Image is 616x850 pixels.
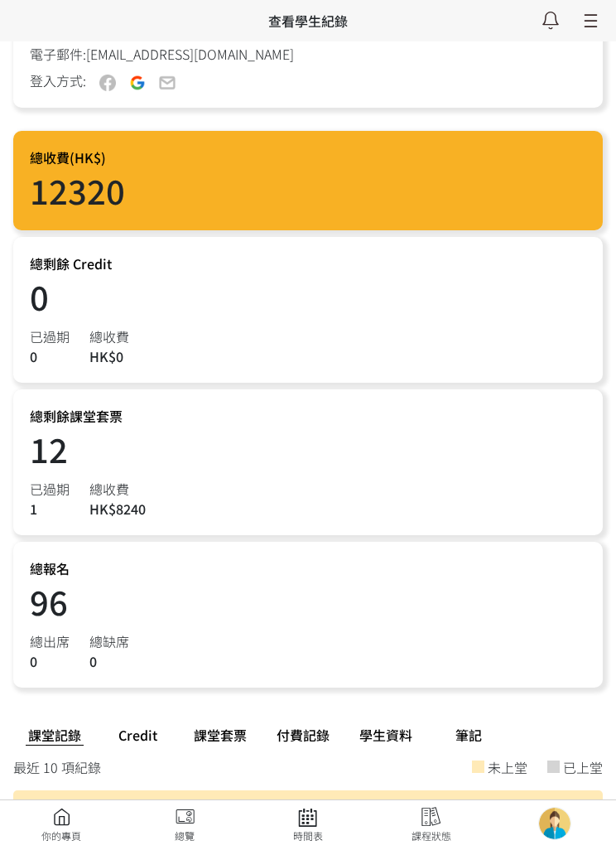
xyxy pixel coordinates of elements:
[30,147,125,167] h3: 總收費(HK$)
[13,721,96,749] div: 課堂記錄
[13,757,101,777] div: 最近 10 項紀錄
[268,11,348,31] h3: 查看學生紀錄
[30,280,129,313] h1: 0
[96,721,179,749] div: Credit
[89,499,146,519] div: HK$8240
[427,721,510,749] div: 筆記
[30,651,70,671] div: 0
[89,631,129,651] div: 總缺席
[129,75,146,91] img: user-google-on.png
[30,254,129,273] h3: 總剩餘 Credit
[30,346,70,366] div: 0
[30,499,70,519] div: 1
[89,651,129,671] div: 0
[30,44,586,64] div: 電子郵件:
[262,721,344,749] div: 付費記錄
[89,346,129,366] div: HK$0
[30,558,129,578] h3: 總報名
[86,44,294,64] span: [EMAIL_ADDRESS][DOMAIN_NAME]
[488,757,527,777] div: 未上堂
[563,757,603,777] div: 已上堂
[30,585,129,618] h1: 96
[30,174,125,207] h1: 12320
[30,326,70,346] div: 已過期
[159,75,176,91] img: user-email-off.png
[179,721,262,749] div: 課堂套票
[30,479,70,499] div: 已過期
[89,326,129,346] div: 總收費
[89,479,146,499] div: 總收費
[30,631,70,651] div: 總出席
[30,406,146,426] h3: 總剩餘課堂套票
[30,70,86,91] div: 登入方式:
[30,432,146,466] h1: 12
[344,721,427,749] div: 學生資料
[99,75,116,91] img: user-fb-off.png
